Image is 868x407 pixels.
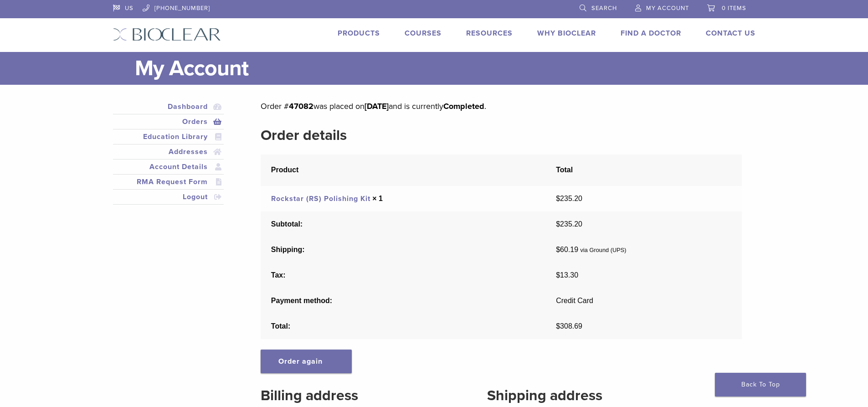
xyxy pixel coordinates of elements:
mark: 47082 [289,101,313,111]
span: 0 items [722,5,746,12]
span: $ [556,195,560,202]
th: Product [261,155,545,186]
a: Back To Top [715,373,806,397]
p: Order # was placed on and is currently . [261,99,741,113]
mark: Completed [443,101,484,111]
span: $ [556,220,560,228]
th: Shipping: [261,237,545,263]
h1: My Account [135,52,755,85]
a: Dashboard [115,101,222,112]
small: via Ground (UPS) [580,247,627,253]
th: Total: [261,314,545,339]
span: $ [556,322,560,330]
nav: Account pages [113,99,224,216]
a: Addresses [115,146,222,157]
span: 60.19 [556,246,578,253]
a: Find A Doctor [621,29,681,38]
a: Order again [261,350,352,373]
span: $ [556,246,560,253]
h2: Billing address [261,385,459,407]
a: Education Library [115,131,222,142]
bdi: 235.20 [556,195,582,202]
a: Contact Us [706,29,755,38]
th: Payment method: [261,288,545,314]
a: Rockstar (RS) Polishing Kit [271,194,370,203]
span: 235.20 [556,220,582,228]
th: Total [546,155,742,186]
span: Search [591,5,617,12]
a: Why Bioclear [537,29,596,38]
span: 308.69 [556,322,582,330]
td: Credit Card [546,288,742,314]
img: Bioclear [113,28,221,41]
span: 13.30 [556,271,578,279]
th: Tax: [261,263,545,288]
a: RMA Request Form [115,176,222,187]
a: Products [338,29,380,38]
strong: × 1 [372,195,383,202]
a: Orders [115,116,222,127]
a: Logout [115,191,222,202]
h2: Shipping address [487,385,742,407]
mark: [DATE] [365,101,389,111]
a: Courses [405,29,442,38]
span: $ [556,271,560,279]
a: Account Details [115,161,222,172]
th: Subtotal: [261,211,545,237]
a: Resources [466,29,513,38]
span: My Account [646,5,689,12]
h2: Order details [261,124,741,146]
